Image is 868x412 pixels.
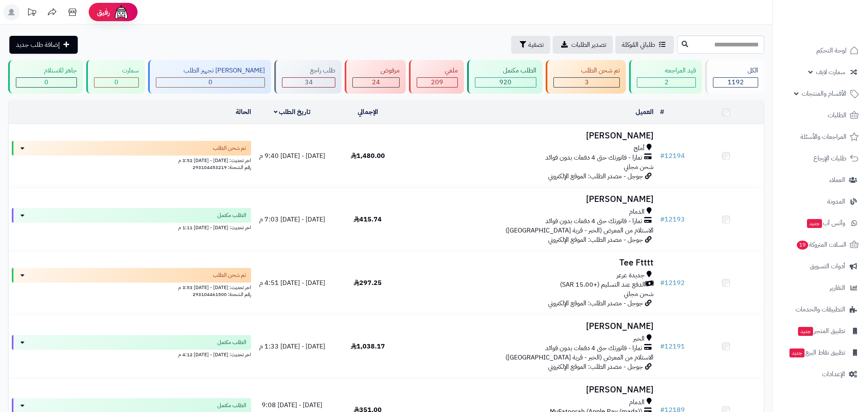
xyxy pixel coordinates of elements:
span: # [660,215,665,224]
div: اخر تحديث: [DATE] - [DATE] 3:53 م [12,283,251,291]
span: سمارت لايف [816,66,845,78]
a: تطبيق المتجرجديد [778,321,863,341]
span: # [660,278,665,288]
span: رفيق [97,7,110,17]
a: طلب راجع 34 [273,60,343,94]
a: تحديثات المنصة [22,4,42,22]
span: تطبيق المتجر [797,325,845,337]
span: جوجل - مصدر الطلب: الموقع الإلكتروني [548,298,643,308]
a: التطبيقات والخدمات [778,300,863,319]
span: 0 [114,77,118,87]
div: قيد المراجعه [637,66,696,75]
span: تمارا - فاتورتك حتى 4 دفعات بدون فوائد [545,344,642,353]
span: 19 [796,240,809,250]
span: 0 [208,77,212,87]
div: سمارت [94,66,139,75]
span: تصدير الطلبات [571,40,606,50]
a: تاريخ الطلب [274,107,311,117]
a: تصدير الطلبات [553,36,613,54]
span: جديد [807,219,822,228]
a: المدونة [778,192,863,211]
span: الطلب مكتمل [217,211,246,219]
span: [DATE] - [DATE] 1:33 م [259,342,325,351]
span: 415.74 [354,215,382,224]
span: الإعدادات [822,368,845,380]
a: الطلب مكتمل 920 [466,60,544,94]
span: الطلبات [828,110,846,121]
a: قيد المراجعه 2 [627,60,704,94]
span: تم شحن الطلب [213,271,246,279]
span: جديد [798,327,813,336]
a: جاهز للاستلام 0 [7,60,85,94]
span: الاستلام من المعرض (الخبر - قرية [GEOGRAPHIC_DATA]) [505,226,654,235]
a: سمارت 0 [85,60,146,94]
span: طلباتي المُوكلة [622,40,655,50]
a: المراجعات والأسئلة [778,127,863,147]
a: تم شحن الطلب 3 [544,60,628,94]
span: # [660,342,665,351]
div: 920 [475,78,536,87]
h3: [PERSON_NAME] [409,322,654,331]
span: رقم الشحنة: 293104461500 [192,291,251,298]
span: رقم الشحنة: 293104453219 [192,164,251,171]
div: 34 [282,78,335,87]
span: جوجل - مصدر الطلب: الموقع الإلكتروني [548,362,643,372]
div: تم شحن الطلب [553,66,620,75]
span: العملاء [829,174,845,186]
div: 3 [554,78,620,87]
span: الطلب مكتمل [217,401,246,410]
span: الدمام [629,398,645,407]
a: طلبات الإرجاع [778,149,863,168]
div: اخر تحديث: [DATE] - [DATE] 1:11 م [12,223,251,231]
span: تمارا - فاتورتك حتى 4 دفعات بدون فوائد [545,217,642,226]
span: جوجل - مصدر الطلب: الموقع الإلكتروني [548,171,643,181]
span: أدوات التسويق [810,261,845,272]
span: تمارا - فاتورتك حتى 4 دفعات بدون فوائد [545,153,642,162]
div: [PERSON_NAME] تجهيز الطلب [156,66,265,75]
span: 1,038.17 [351,342,385,351]
div: جاهز للاستلام [16,66,77,75]
div: مرفوض [352,66,400,75]
span: لوحة التحكم [816,45,846,56]
div: 24 [353,78,399,87]
div: 0 [94,78,138,87]
a: التقارير [778,278,863,298]
span: المدونة [827,196,845,207]
a: الحالة [236,107,251,117]
span: 3 [585,77,589,87]
h3: [PERSON_NAME] [409,131,654,140]
h3: [PERSON_NAME] [409,385,654,394]
img: logo-2.png [813,13,860,30]
span: 2 [665,77,669,87]
div: 2 [637,78,695,87]
span: تصفية [528,40,544,50]
a: مرفوض 24 [343,60,407,94]
a: طلباتي المُوكلة [615,36,674,54]
span: الأقسام والمنتجات [802,88,846,99]
span: التطبيقات والخدمات [796,304,845,315]
h3: [PERSON_NAME] [409,195,654,204]
a: العميل [636,107,654,117]
span: شحن مجاني [624,162,654,172]
span: 34 [305,77,313,87]
a: الإجمالي [358,107,378,117]
span: جديدة عرعر [617,271,645,280]
a: #12191 [660,342,685,351]
span: 297.25 [354,278,382,288]
a: # [660,107,664,117]
div: ملغي [417,66,458,75]
span: المراجعات والأسئلة [800,131,846,142]
span: الاستلام من المعرض (الخبر - قرية [GEOGRAPHIC_DATA]) [505,353,654,362]
a: [PERSON_NAME] تجهيز الطلب 0 [146,60,273,94]
a: الكل1192 [704,60,766,94]
div: اخر تحديث: [DATE] - [DATE] 4:12 م [12,350,251,358]
div: طلب راجع [282,66,335,75]
a: ملغي 209 [407,60,466,94]
a: الطلبات [778,105,863,125]
span: 24 [372,77,380,87]
span: 0 [44,77,48,87]
span: 1192 [728,77,744,87]
span: جديد [789,348,805,357]
span: الدفع عند التسليم (+15.00 SAR) [560,280,645,289]
a: تطبيق نقاط البيعجديد [778,343,863,362]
